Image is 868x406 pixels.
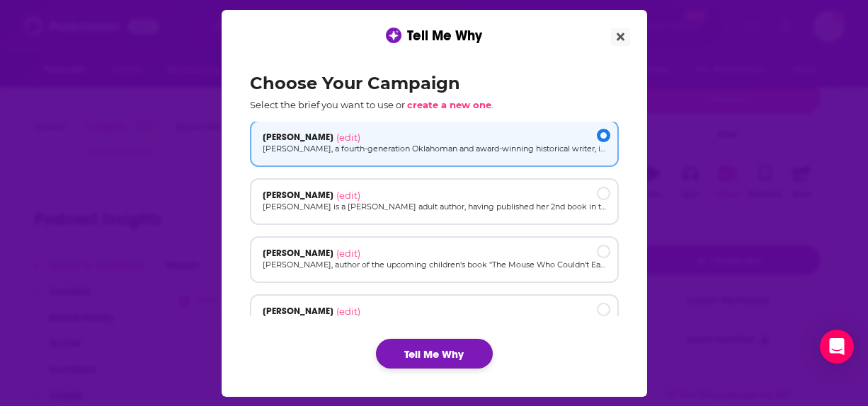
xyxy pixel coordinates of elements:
[376,339,493,369] button: Tell Me Why
[263,259,606,271] p: [PERSON_NAME], author of the upcoming children's book "The Mouse Who Couldn't Eat Cheese," seeks ...
[336,248,360,259] span: (edit)
[336,306,360,317] span: (edit)
[336,190,360,201] span: (edit)
[250,73,619,93] h2: Choose Your Campaign
[388,30,399,41] img: tell me why sparkle
[263,306,333,317] span: [PERSON_NAME]
[407,27,482,45] span: Tell Me Why
[820,330,854,364] div: Open Intercom Messenger
[250,99,619,110] p: Select the brief you want to use or .
[263,190,333,201] span: [PERSON_NAME]
[263,143,606,155] p: [PERSON_NAME], a fourth-generation Oklahoman and award-winning historical writer, is a late-in-li...
[263,201,606,213] p: [PERSON_NAME] is a [PERSON_NAME] adult author, having published her 2nd book in the Sol Defender ...
[611,28,630,46] button: Close
[407,99,491,110] span: create a new one
[336,132,360,143] span: (edit)
[263,132,333,143] span: [PERSON_NAME]
[263,248,333,259] span: [PERSON_NAME]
